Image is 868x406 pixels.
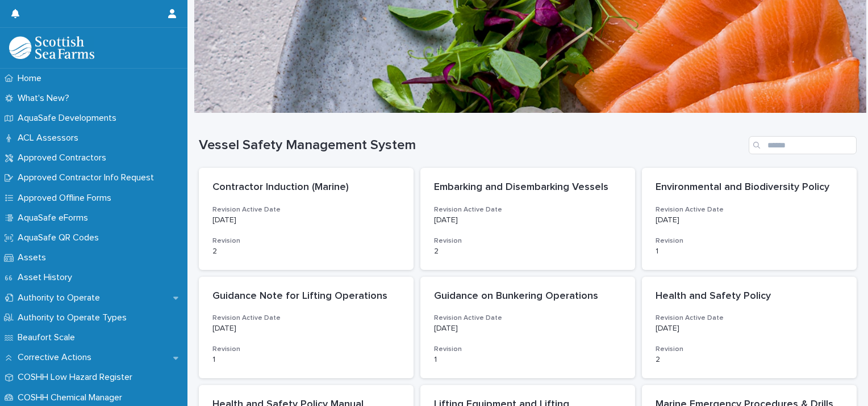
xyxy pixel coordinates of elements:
[420,168,635,270] a: Embarking and Disembarking VesselsRevision Active Date[DATE]Revision2
[212,290,400,303] p: Guidance Note for Lifting Operations
[642,168,857,270] a: Environmental and Biodiversity PolicyRevision Active Date[DATE]Revision1
[434,205,621,214] h3: Revision Active Date
[212,215,400,225] p: [DATE]
[434,324,621,333] p: [DATE]
[13,232,108,243] p: AquaSafe QR Codes
[434,290,621,303] p: Guidance on Bunkering Operations
[13,193,120,204] p: Approved Offline Forms
[13,213,97,223] p: AquaSafe eForms
[656,290,843,303] p: Health and Safety Policy
[212,247,400,256] p: 2
[434,181,621,194] p: Embarking and Disembarking Vessels
[9,36,94,59] img: bPIBxiqnSb2ggTQWdOVV
[13,293,109,303] p: Authority to Operate
[212,355,400,365] p: 1
[212,345,400,354] h3: Revision
[642,277,857,379] a: Health and Safety PolicyRevision Active Date[DATE]Revision2
[434,355,621,365] p: 1
[656,215,843,225] p: [DATE]
[13,332,84,343] p: Beaufort Scale
[656,181,843,194] p: Environmental and Biodiversity Policy
[13,73,51,84] p: Home
[13,252,55,263] p: Assets
[749,136,857,154] input: Search
[13,392,131,403] p: COSHH Chemical Manager
[656,247,843,256] p: 1
[212,314,400,323] h3: Revision Active Date
[13,372,141,383] p: COSHH Low Hazard Register
[13,352,101,363] p: Corrective Actions
[13,93,78,104] p: What's New?
[13,133,87,143] p: ACL Assessors
[656,314,843,323] h3: Revision Active Date
[434,345,621,354] h3: Revision
[656,324,843,333] p: [DATE]
[434,314,621,323] h3: Revision Active Date
[13,172,163,183] p: Approved Contractor Info Request
[656,355,843,365] p: 2
[13,113,126,124] p: AquaSafe Developments
[656,345,843,354] h3: Revision
[434,215,621,225] p: [DATE]
[434,236,621,246] h3: Revision
[199,168,414,270] a: Contractor Induction (Marine)Revision Active Date[DATE]Revision2
[434,247,621,256] p: 2
[13,272,81,283] p: Asset History
[199,137,744,154] h1: Vessel Safety Management System
[199,277,414,379] a: Guidance Note for Lifting OperationsRevision Active Date[DATE]Revision1
[13,312,136,323] p: Authority to Operate Types
[420,277,635,379] a: Guidance on Bunkering OperationsRevision Active Date[DATE]Revision1
[212,324,400,333] p: [DATE]
[13,153,115,163] p: Approved Contractors
[212,236,400,246] h3: Revision
[656,205,843,214] h3: Revision Active Date
[656,236,843,246] h3: Revision
[212,181,400,194] p: Contractor Induction (Marine)
[212,205,400,214] h3: Revision Active Date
